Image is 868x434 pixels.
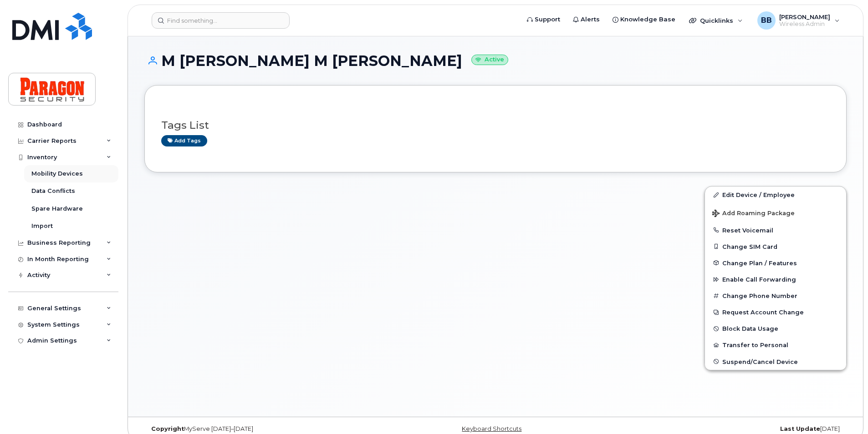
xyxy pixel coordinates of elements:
[705,320,846,337] button: Block Data Usage
[705,255,846,271] button: Change Plan / Features
[780,425,820,432] strong: Last Update
[151,425,184,432] strong: Copyright
[705,187,846,203] a: Edit Device / Employee
[144,425,378,433] div: MyServe [DATE]–[DATE]
[613,425,847,433] div: [DATE]
[705,271,846,288] button: Enable Call Forwarding
[705,222,846,238] button: Reset Voicemail
[161,135,207,146] a: Add tags
[462,425,521,432] a: Keyboard Shortcuts
[144,53,847,69] h1: M [PERSON_NAME] M [PERSON_NAME]
[705,238,846,255] button: Change SIM Card
[705,203,846,222] button: Add Roaming Package
[722,276,796,283] span: Enable Call Forwarding
[705,304,846,320] button: Request Account Change
[705,288,846,304] button: Change Phone Number
[705,337,846,353] button: Transfer to Personal
[705,353,846,370] button: Suspend/Cancel Device
[722,259,797,266] span: Change Plan / Features
[722,358,798,365] span: Suspend/Cancel Device
[712,210,795,218] span: Add Roaming Package
[161,120,830,131] h3: Tags List
[471,55,508,65] small: Active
